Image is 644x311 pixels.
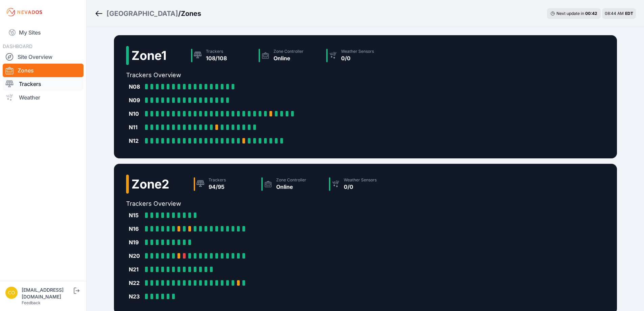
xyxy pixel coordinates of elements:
[326,175,394,194] a: Weather Sensors0/0
[181,9,201,18] h3: Zones
[3,43,32,49] span: DASHBOARD
[129,211,142,219] div: N15
[209,183,226,191] div: 94/95
[344,177,377,183] div: Weather Sensors
[132,49,167,62] h2: Zone 1
[209,177,226,183] div: Trackers
[344,183,377,191] div: 0/0
[3,91,84,104] a: Weather
[276,177,306,183] div: Zone Controller
[3,77,84,91] a: Trackers
[129,265,142,273] div: N21
[605,11,624,16] span: 08:44 AM
[5,287,18,299] img: controlroomoperator@invenergy.com
[5,7,43,18] img: Nevados
[129,238,142,246] div: N19
[129,96,142,104] div: N09
[22,300,41,305] a: Feedback
[126,199,394,208] h2: Trackers Overview
[132,177,169,191] h2: Zone 2
[324,46,391,65] a: Weather Sensors0/0
[3,50,84,64] a: Site Overview
[178,9,181,18] span: /
[191,175,259,194] a: Trackers94/95
[341,49,374,54] div: Weather Sensors
[129,110,142,118] div: N10
[3,24,84,41] a: My Sites
[129,252,142,260] div: N20
[129,137,142,145] div: N12
[129,292,142,301] div: N23
[625,11,633,16] span: EDT
[206,54,227,62] div: 108/108
[106,9,178,18] a: [GEOGRAPHIC_DATA]
[129,225,142,233] div: N16
[341,54,374,62] div: 0/0
[3,64,84,77] a: Zones
[188,46,256,65] a: Trackers108/108
[556,11,584,16] span: Next update in
[273,54,304,62] div: Online
[585,11,597,16] div: 00 : 42
[206,49,227,54] div: Trackers
[129,279,142,287] div: N22
[129,83,142,91] div: N08
[126,70,391,80] h2: Trackers Overview
[22,287,72,300] div: [EMAIL_ADDRESS][DOMAIN_NAME]
[95,5,201,22] nav: Breadcrumb
[273,49,304,54] div: Zone Controller
[276,183,306,191] div: Online
[129,123,142,131] div: N11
